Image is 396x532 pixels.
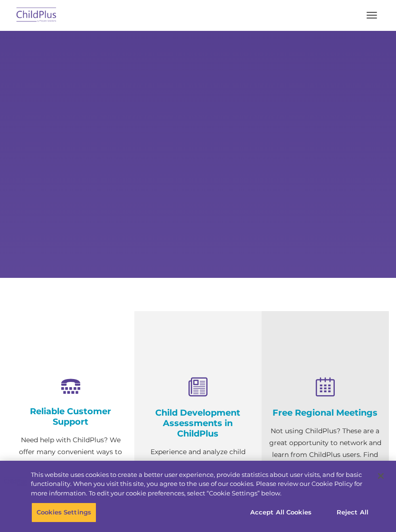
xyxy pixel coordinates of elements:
p: Not using ChildPlus? These are a great opportunity to network and learn from ChildPlus users. Fin... [269,425,382,484]
h4: Free Regional Meetings [269,408,382,418]
h4: Child Development Assessments in ChildPlus [141,408,255,439]
h4: Reliable Customer Support [14,406,127,427]
button: Accept All Cookies [245,503,317,522]
img: ChildPlus by Procare Solutions [14,4,59,27]
button: Cookies Settings [31,503,96,522]
button: Close [370,465,391,486]
p: Experience and analyze child assessments and Head Start data management in one system with zero c... [141,446,255,517]
button: Reject All [323,503,382,522]
div: This website uses cookies to create a better user experience, provide statistics about user visit... [31,470,368,498]
p: Need help with ChildPlus? We offer many convenient ways to contact our amazing Customer Support r... [14,434,127,517]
